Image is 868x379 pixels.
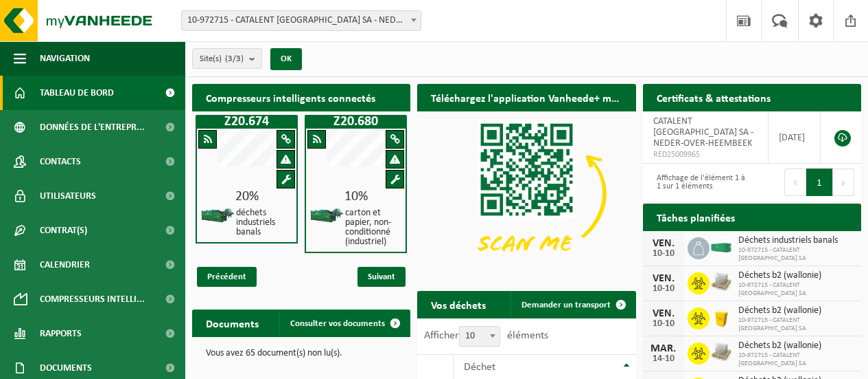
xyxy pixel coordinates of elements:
[738,246,854,263] span: 10-972715 - CATALENT [GEOGRAPHIC_DATA] SA
[40,41,90,76] span: Navigation
[181,10,421,31] span: 10-972715 - CATALENT BELGIUM SA - NEDER-OVER-HEEMBEEK
[182,11,421,30] span: 10-972715 - CATALENT BELGIUM SA - NEDER-OVER-HEEMBEEK
[521,301,611,310] span: Demander un transport
[40,213,87,248] span: Contrat(s)
[643,204,749,230] h2: Tâches planifiées
[650,284,677,294] div: 10-10
[650,319,677,329] div: 10-10
[643,84,784,111] h2: Certificats & attestations
[653,149,758,160] span: RED25009965
[738,270,854,281] span: Déchets b2 (wallonie)
[236,208,292,237] h4: déchets industriels banals
[417,111,635,276] img: Download de VHEPlus App
[200,207,235,224] img: HK-XZ-20-GN-01
[650,238,677,249] div: VEN.
[290,319,385,328] span: Consulter vos documents
[40,282,145,316] span: Compresseurs intelli...
[459,326,500,347] span: 10
[197,190,296,204] div: 20%
[738,340,854,351] span: Déchets b2 (wallonie)
[197,267,257,287] span: Précédent
[650,354,677,364] div: 14-10
[738,351,854,368] span: 10-972715 - CATALENT [GEOGRAPHIC_DATA] SA
[40,316,82,351] span: Rapports
[199,115,294,129] h1: Z20.674
[650,273,677,284] div: VEN.
[192,310,272,336] h2: Documents
[650,343,677,354] div: MAR.
[308,115,403,129] h1: Z20.680
[709,340,733,364] img: LP-PA-00000-WDN-11
[653,116,753,149] span: CATALENT [GEOGRAPHIC_DATA] SA - NEDER-OVER-HEEMBEEK
[464,362,495,373] span: Déchet
[709,241,733,253] img: HK-XC-30-GN-00
[270,48,302,70] button: OK
[225,54,244,63] count: (3/3)
[345,208,401,247] h4: carton et papier, non-conditionné (industriel)
[769,111,821,164] td: [DATE]
[40,76,114,110] span: Tableau de bord
[709,305,733,329] img: LP-SB-00050-HPE-22
[709,270,733,294] img: LP-PA-00000-WDN-11
[40,144,81,179] span: Contacts
[738,316,854,333] span: 10-972715 - CATALENT [GEOGRAPHIC_DATA] SA
[424,330,548,341] label: Afficher éléments
[833,169,854,196] button: Next
[650,167,745,197] div: Affichage de l'élément 1 à 1 sur 1 éléments
[357,267,406,287] span: Suivant
[417,291,500,318] h2: Vos déchets
[40,179,96,213] span: Utilisateurs
[511,291,635,318] a: Demander un transport
[417,84,635,111] h2: Téléchargez l'application Vanheede+ maintenant!
[650,308,677,319] div: VEN.
[40,248,90,282] span: Calendrier
[738,305,854,316] span: Déchets b2 (wallonie)
[306,190,406,204] div: 10%
[806,169,833,196] button: 1
[784,169,806,196] button: Previous
[279,310,409,337] a: Consulter vos documents
[40,110,145,144] span: Données de l'entrepr...
[206,349,397,358] p: Vous avez 65 document(s) non lu(s).
[738,235,854,246] span: Déchets industriels banals
[192,84,410,111] h2: Compresseurs intelligents connectés
[192,48,262,69] button: Site(s)(3/3)
[309,207,344,224] img: HK-XZ-20-GN-01
[460,327,500,346] span: 10
[738,281,854,298] span: 10-972715 - CATALENT [GEOGRAPHIC_DATA] SA
[200,49,244,69] span: Site(s)
[650,249,677,259] div: 10-10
